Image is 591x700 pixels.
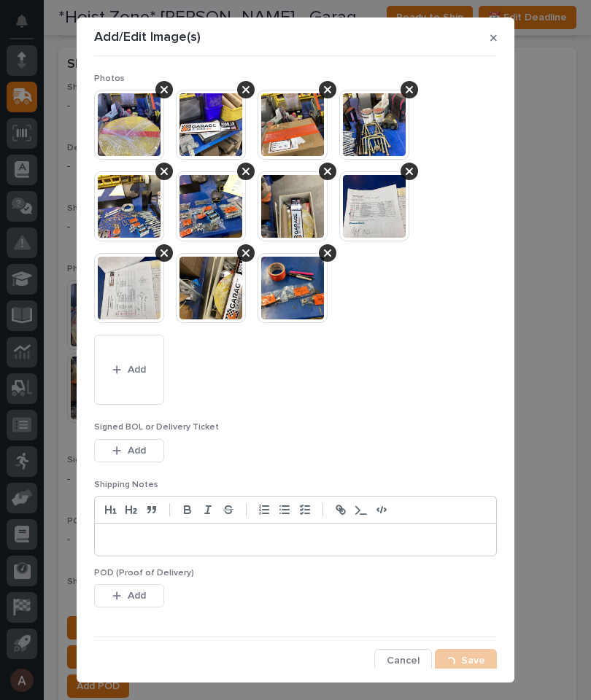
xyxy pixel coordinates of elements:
[461,654,485,667] span: Save
[128,589,146,602] span: Add
[128,363,146,376] span: Add
[94,481,158,489] span: Shipping Notes
[94,335,164,405] button: Add
[94,423,219,432] span: Signed BOL or Delivery Ticket
[128,444,146,457] span: Add
[94,30,201,46] p: Add/Edit Image(s)
[387,654,420,667] span: Cancel
[94,439,164,462] button: Add
[94,584,164,607] button: Add
[94,569,194,577] span: POD (Proof of Delivery)
[94,74,125,83] span: Photos
[435,649,497,672] button: Save
[374,649,432,672] button: Cancel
